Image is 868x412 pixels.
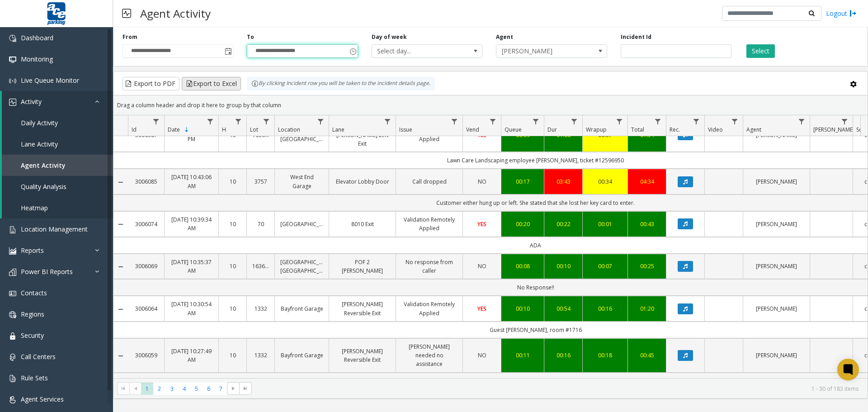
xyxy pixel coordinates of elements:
a: 00:16 [550,351,577,360]
a: 00:08 [507,262,538,270]
a: Collapse Details [113,221,128,228]
a: 04:34 [633,177,660,186]
a: [PERSON_NAME] [749,262,804,270]
a: 00:25 [633,262,660,270]
a: West End Garage [280,173,323,190]
a: 10 [224,177,241,186]
a: Collapse Details [113,352,128,360]
img: 'icon' [9,332,16,340]
a: [PERSON_NAME] Reversible Exit [335,300,390,317]
a: Video Filter Menu [729,115,741,128]
a: Logout [826,9,857,18]
span: [PERSON_NAME] [813,126,854,133]
span: Wrapup [586,126,607,133]
a: [PERSON_NAME] needed no assistance [401,342,457,369]
a: 00:07 [588,262,622,270]
span: YES [477,220,486,228]
a: 10 [224,351,241,360]
label: From [123,33,137,41]
a: Quality Analysis [2,176,113,197]
a: 00:20 [507,220,538,228]
span: Toggle popup [223,45,233,57]
img: 'icon' [9,354,16,361]
span: Go to the next page [227,382,239,395]
button: Export to Excel [182,77,241,90]
span: Location [278,126,300,133]
img: infoIcon.svg [251,80,259,87]
span: Page 2 [153,383,165,395]
span: Page 5 [190,383,203,395]
a: 00:10 [550,262,577,270]
label: Agent [496,33,513,41]
span: Id [132,126,137,133]
span: Dur [547,126,557,133]
a: NO [468,351,495,360]
img: logout [849,9,857,18]
span: [PERSON_NAME] [496,45,585,57]
span: Security [21,331,44,340]
label: Day of week [372,33,407,41]
a: Rec. Filter Menu [690,115,703,128]
img: 'icon' [9,290,16,297]
span: Location Management [21,225,88,233]
a: Activity [2,91,113,112]
a: 00:17 [507,177,538,186]
div: 00:11 [507,351,538,360]
a: Wrapup Filter Menu [613,115,626,128]
span: NO [478,262,486,270]
a: Collapse Details [113,306,128,313]
div: By clicking Incident row you will be taken to the incident details page. [247,77,435,90]
h3: Agent Activity [136,2,215,24]
span: Lane Activity [21,140,58,148]
div: 00:18 [588,351,622,360]
span: Issue [399,126,412,133]
a: 00:45 [633,351,660,360]
a: YES [468,220,495,228]
span: Sortable [183,126,190,133]
span: Activity [21,97,42,106]
a: 1332 [252,351,269,360]
a: 01:20 [633,304,660,313]
a: 3006085 [133,177,159,186]
a: Dur Filter Menu [568,115,580,128]
a: Bayfront Garage [280,351,323,360]
div: 00:01 [588,220,622,228]
a: Collapse Details [113,179,128,186]
a: [PERSON_NAME] [749,177,804,186]
a: Lot Filter Menu [260,115,273,128]
span: YES [477,305,486,313]
a: [DATE] 10:30:54 AM [170,300,213,317]
a: Location Filter Menu [315,115,327,128]
a: 00:16 [588,304,622,313]
a: Lane Activity [2,133,113,155]
a: 00:54 [550,304,577,313]
div: Drag a column header and drop it here to group by that column [113,97,868,113]
span: Rec. [670,126,680,133]
img: 'icon' [9,99,16,106]
a: 03:43 [550,177,577,186]
span: Daily Activity [21,118,58,127]
span: Agent Services [21,395,64,403]
a: 00:34 [588,177,622,186]
a: Total Filter Menu [652,115,664,128]
a: [DATE] 10:43:06 AM [170,173,213,190]
span: Date [168,126,180,133]
span: Heatmap [21,204,48,212]
a: Id Filter Menu [150,115,162,128]
div: 00:43 [633,220,660,228]
div: Data table [113,115,868,378]
span: H [222,126,226,133]
div: 00:10 [507,304,538,313]
a: 10 [224,262,241,270]
span: Page 6 [203,383,215,395]
a: Call dropped [401,177,457,186]
span: Page 3 [166,383,178,395]
span: Page 1 [141,383,153,395]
